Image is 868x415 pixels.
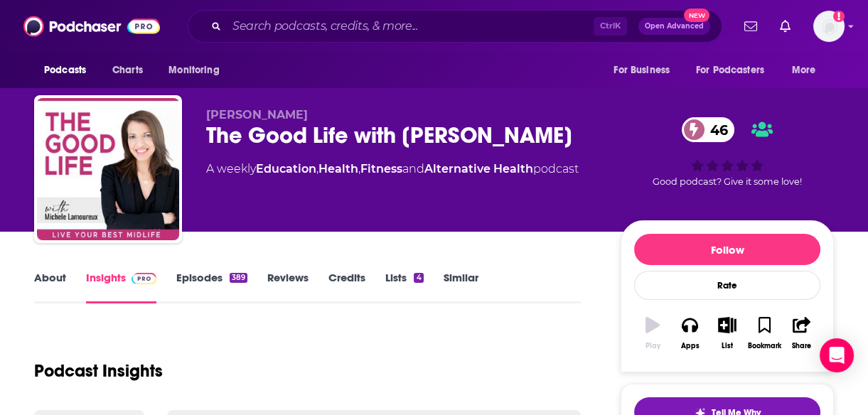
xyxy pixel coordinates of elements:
[634,271,820,300] div: Rate
[746,308,783,359] button: Bookmark
[681,342,700,350] div: Apps
[594,17,627,36] span: Ctrl K
[37,98,179,240] img: The Good Life with Michele Lamoureux
[424,162,533,176] a: Alternative Health
[188,10,722,43] div: Search podcasts, credits, & more...
[722,342,733,350] div: List
[653,176,802,187] span: Good podcast? Give it some love!
[671,308,708,359] button: Apps
[696,117,735,142] span: 46
[34,57,105,84] button: open menu
[682,117,735,142] a: 46
[328,271,365,303] a: Credits
[402,162,424,176] span: and
[267,271,309,303] a: Reviews
[782,57,834,84] button: open menu
[774,14,796,38] a: Show notifications dropdown
[748,342,781,350] div: Bookmark
[687,57,785,84] button: open menu
[34,360,163,382] h1: Podcast Insights
[256,162,316,176] a: Education
[813,11,845,42] span: Logged in as megcassidy
[318,162,358,176] a: Health
[696,60,764,80] span: For Podcasters
[645,23,704,30] span: Open Advanced
[358,162,360,176] span: ,
[86,271,156,303] a: InsightsPodchaser Pro
[739,14,763,38] a: Show notifications dropdown
[23,13,160,40] img: Podchaser - Follow, Share and Rate Podcasts
[621,108,834,196] div: 46Good podcast? Give it some love!
[360,162,402,176] a: Fitness
[227,15,594,38] input: Search podcasts, credits, & more...
[634,308,671,359] button: Play
[783,308,820,359] button: Share
[813,11,845,42] button: Show profile menu
[103,57,151,84] a: Charts
[34,271,66,303] a: About
[792,342,811,350] div: Share
[444,271,478,303] a: Similar
[206,161,579,178] div: A weekly podcast
[132,273,156,284] img: Podchaser Pro
[684,9,709,22] span: New
[159,57,237,84] button: open menu
[230,273,247,283] div: 389
[206,108,308,122] span: [PERSON_NAME]
[176,271,247,303] a: Episodes389
[645,342,660,350] div: Play
[44,60,86,80] span: Podcasts
[112,60,143,80] span: Charts
[709,308,746,359] button: List
[813,11,845,42] img: User Profile
[414,273,423,283] div: 4
[638,18,710,35] button: Open AdvancedNew
[385,271,423,303] a: Lists4
[316,162,318,176] span: ,
[604,57,687,84] button: open menu
[168,60,219,80] span: Monitoring
[634,234,820,265] button: Follow
[792,60,816,80] span: More
[820,338,854,372] div: Open Intercom Messenger
[614,60,670,80] span: For Business
[833,11,845,22] svg: Add a profile image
